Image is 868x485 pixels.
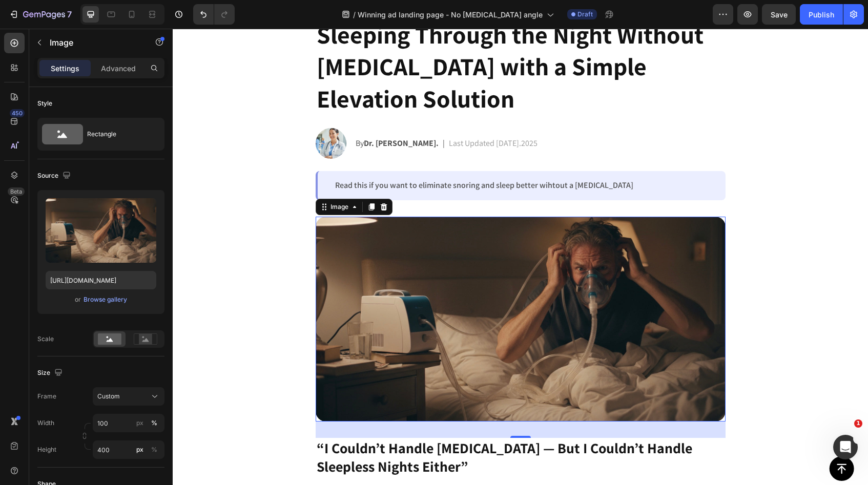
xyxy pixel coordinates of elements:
[854,419,862,428] span: 1
[353,9,356,20] span: /
[37,366,65,380] div: Size
[37,169,73,183] div: Source
[37,99,52,108] div: Style
[156,174,178,183] div: Image
[193,4,235,25] div: Undo/Redo
[93,414,164,432] input: px%
[151,445,157,454] div: %
[162,152,535,162] p: Read this if you want to eliminate snoring and sleep better wihtout a [MEDICAL_DATA]
[84,295,127,304] div: Browse gallery
[50,36,137,49] p: Image
[809,9,834,20] div: Publish
[148,444,160,456] button: px
[101,63,136,74] p: Advanced
[148,417,160,429] button: px
[37,334,54,344] div: Scale
[833,435,858,459] iframe: Intercom live chat
[191,109,266,120] strong: Dr. [PERSON_NAME].
[75,293,81,306] span: or
[97,392,120,401] span: Custom
[144,410,520,447] span: “I Couldn’t Handle [MEDICAL_DATA] — But I Couldn’t Handle Sleepless Nights Either”
[800,4,843,25] button: Publish
[136,445,143,454] div: px
[46,198,156,263] img: preview-image
[8,187,25,196] div: Beta
[93,440,164,459] input: px%
[134,444,146,456] button: %
[151,418,157,428] div: %
[46,271,156,289] input: https://example.com/image.jpg
[358,9,543,20] span: Winning ad landing page - No [MEDICAL_DATA] angle
[83,294,128,305] button: Browse gallery
[37,392,56,401] label: Frame
[173,29,868,485] iframe: Design area
[134,417,146,429] button: %
[143,188,553,393] img: gempages_482904889165349728-e1979125-3998-4600-a2d0-eab580ec7309.jpg
[276,109,365,121] p: Last Updated [DATE].2025
[136,418,143,428] div: px
[51,63,79,74] p: Settings
[183,109,266,121] p: By
[87,122,150,146] div: Rectangle
[4,4,76,25] button: 7
[143,99,174,130] img: gempages_482904889165349728-bf7d3c78-fb31-46b0-8a53-0e40a5dbaac8.jpg
[270,109,272,121] p: |
[10,109,25,117] div: 450
[37,445,56,454] label: Height
[67,8,72,20] p: 7
[771,10,788,19] span: Save
[37,418,54,428] label: Width
[93,387,164,406] button: Custom
[577,10,593,19] span: Draft
[762,4,796,25] button: Save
